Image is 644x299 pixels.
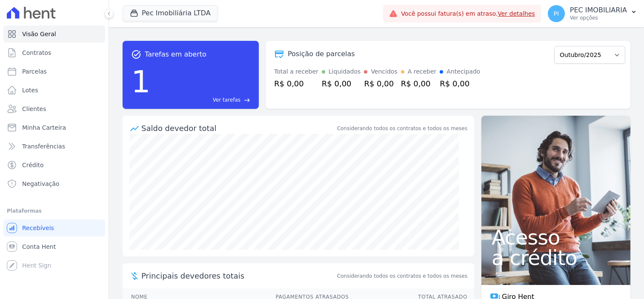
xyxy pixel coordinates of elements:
div: Considerando todos os contratos e todos os meses [337,125,467,132]
span: Tarefas em aberto [145,49,206,60]
a: Recebíveis [3,219,105,236]
a: Ver detalhes [498,10,535,17]
div: Plataformas [7,206,102,216]
div: R$ 0,00 [274,78,318,89]
span: Conta Hent [22,242,56,251]
span: east [244,97,250,103]
span: Principais devedores totais [141,270,335,282]
span: task_alt [131,49,141,60]
button: PI PEC IMOBILIARIA Ver opções [541,2,644,26]
span: Lotes [22,86,38,94]
span: PI [554,11,559,17]
div: Saldo devedor total [141,122,335,134]
div: R$ 0,00 [322,78,361,89]
div: A receber [408,67,437,76]
span: a crédito [492,248,620,268]
div: 1 [131,60,151,104]
a: Contratos [3,44,105,61]
p: PEC IMOBILIARIA [570,6,627,14]
span: Parcelas [22,67,47,76]
span: Contratos [22,48,51,57]
div: Posição de parcelas [288,49,355,59]
div: Vencidos [371,67,397,76]
div: Total a receber [274,67,318,76]
a: Parcelas [3,63,105,80]
a: Transferências [3,138,105,155]
div: Liquidados [329,67,361,76]
a: Lotes [3,82,105,99]
a: Visão Geral [3,26,105,43]
div: R$ 0,00 [364,78,397,89]
span: Recebíveis [22,224,54,232]
span: Visão Geral [22,30,56,38]
span: Ver tarefas [213,96,240,104]
div: R$ 0,00 [440,78,480,89]
a: Ver tarefas east [154,96,250,104]
a: Crédito [3,157,105,174]
span: Acesso [492,227,620,248]
span: Minha Carteira [22,123,66,132]
span: Transferências [22,142,65,151]
span: Considerando todos os contratos e todos os meses [337,272,467,280]
span: Clientes [22,105,46,113]
a: Negativação [3,175,105,192]
a: Minha Carteira [3,119,105,136]
span: Negativação [22,179,60,188]
span: Crédito [22,161,44,169]
a: Clientes [3,100,105,117]
div: Antecipado [447,67,480,76]
a: Conta Hent [3,238,105,255]
div: R$ 0,00 [401,78,437,89]
button: Pec Imobiliária LTDA [123,5,218,21]
p: Ver opções [570,14,627,21]
span: Você possui fatura(s) em atraso. [401,9,535,18]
